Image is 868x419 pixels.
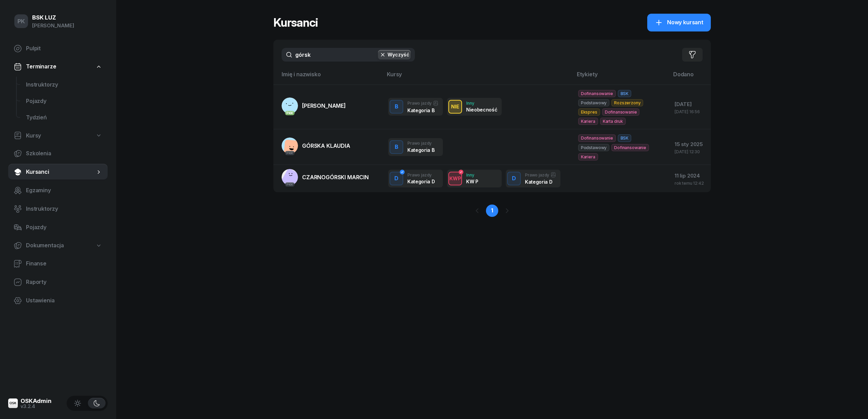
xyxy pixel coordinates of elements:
[26,62,56,71] span: Terminarze
[392,173,401,184] div: D
[618,90,632,97] span: BSK
[578,108,600,116] span: Ekspres
[669,70,711,84] th: Dodano
[21,93,108,109] a: Pojazdy
[17,18,25,24] span: PK
[32,15,74,21] div: BSK LUZ
[675,149,705,154] div: [DATE] 12:30
[282,138,350,154] a: PKKGÓRSKA KLAUDIA
[8,238,108,253] a: Dokumentacja
[578,99,609,106] span: Podstawowy
[8,274,108,290] a: Raporty
[675,109,705,114] div: [DATE] 16:56
[486,205,498,217] a: 1
[26,278,102,287] span: Raporty
[21,109,108,126] a: Tydzień
[578,144,609,151] span: Podstawowy
[383,70,573,84] th: Kursy
[26,97,102,106] span: Pojazdy
[618,134,632,142] span: BSK
[390,140,403,154] button: B
[466,173,478,177] div: Inny
[611,99,643,106] span: Rozszerzony
[675,100,705,109] div: [DATE]
[302,174,369,181] span: CZARNOGÓRSKI MARCIN
[525,172,556,178] div: Prawo jazdy
[8,292,108,309] a: Ustawienia
[26,241,64,250] span: Dokumentacja
[21,404,52,409] div: v3.2.4
[26,205,102,213] span: Instruktorzy
[26,131,41,140] span: Kursy
[285,151,295,155] div: PKK
[285,182,295,187] div: PKK
[26,149,102,158] span: Szkolenia
[466,107,497,113] div: Nieobecność
[26,113,102,122] span: Tydzień
[8,145,108,162] a: Szkolenia
[282,169,369,185] a: PKKCZARNOGÓRSKI MARCIN
[8,256,108,272] a: Finanse
[407,107,438,113] div: Kategoria B
[675,140,705,149] div: 15 sty 2025
[602,108,640,116] span: Dofinansowanie
[447,174,464,183] div: KWP
[525,179,556,185] div: Kategoria D
[26,259,102,268] span: Finanse
[448,103,462,111] div: NIE
[8,219,108,236] a: Pojazdy
[8,40,108,57] a: Pulpit
[378,50,411,60] button: Wyczyść
[8,398,18,408] img: logo-xs@2x.png
[507,172,521,185] button: D
[26,186,102,195] span: Egzaminy
[8,59,108,75] a: Terminarze
[448,172,462,185] button: KWP
[8,128,108,144] a: Kursy
[390,100,403,114] button: B
[573,70,669,84] th: Etykiety
[407,179,435,184] div: Kategoria D
[282,48,415,62] input: Szukaj
[407,141,434,145] div: Prawo jazdy
[26,44,102,53] span: Pulpit
[273,16,318,29] h1: Kursanci
[466,179,478,184] div: KW P
[26,80,102,89] span: Instruktorzy
[611,144,649,151] span: Dofinansowanie
[509,173,519,184] div: D
[578,118,598,125] span: Kariera
[578,134,616,142] span: Dofinansowanie
[407,147,434,153] div: Kategoria B
[392,141,401,153] div: B
[8,182,108,199] a: Egzaminy
[392,101,401,113] div: B
[302,142,350,149] span: GÓRSKA KLAUDIA
[273,70,383,84] th: Imię i nazwisko
[285,111,295,115] div: PKK
[302,102,346,109] span: [PERSON_NAME]
[282,97,346,114] a: PKK[PERSON_NAME]
[675,181,705,185] div: rok temu 12:42
[8,164,108,180] a: Kursanci
[21,77,108,93] a: Instruktorzy
[32,21,74,30] div: [PERSON_NAME]
[8,201,108,217] a: Instruktorzy
[466,101,497,105] div: Inny
[407,173,435,177] div: Prawo jazdy
[600,118,626,125] span: Karta druk
[675,171,705,180] div: 11 lip 2024
[667,18,703,27] span: Nowy kursant
[26,296,102,305] span: Ustawienia
[578,153,598,160] span: Kariera
[647,14,711,31] a: Nowy kursant
[26,168,95,176] span: Kursanci
[407,101,438,106] div: Prawo jazdy
[26,223,102,232] span: Pojazdy
[448,100,462,114] button: NIE
[390,172,403,185] button: D
[21,398,52,404] div: OSKAdmin
[578,90,616,97] span: Dofinansowanie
